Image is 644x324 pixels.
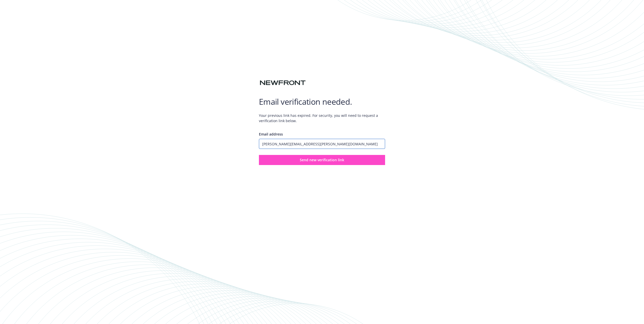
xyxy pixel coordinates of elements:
img: Newfront logo [259,78,307,87]
span: Email address [259,132,283,137]
input: Enter your email [259,139,385,149]
span: Send new verification link [300,157,344,162]
h1: Email verification needed. [259,97,385,107]
button: Send new verification link [259,155,385,165]
span: Your previous link has expired. For security, you will need to request a verification link below. [259,109,385,127]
